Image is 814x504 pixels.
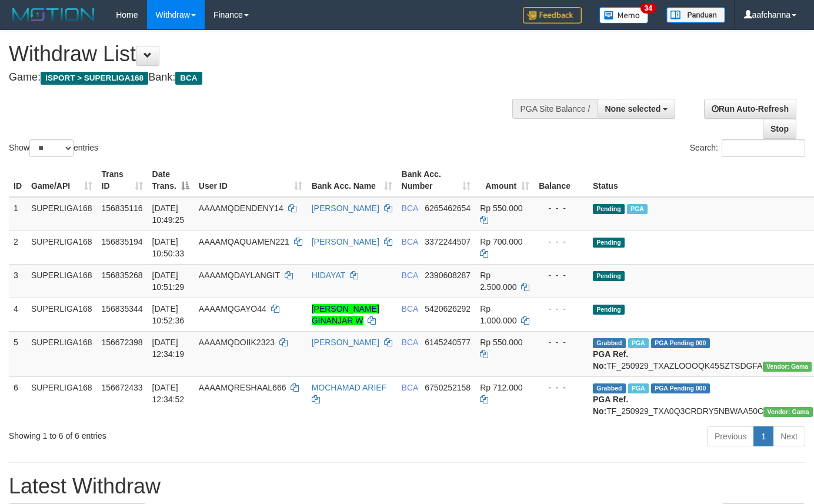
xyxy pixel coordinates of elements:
[651,383,710,393] span: PGA Pending
[26,331,97,376] td: SUPERLIGA168
[199,203,283,213] span: AAAAMQDENDENY14
[312,304,379,325] a: [PERSON_NAME] GINANJAR W
[9,72,531,84] h4: Game: Bank:
[425,237,471,246] span: Copy 3372244507 to clipboard
[425,203,471,213] span: Copy 6265462654 to clipboard
[593,383,626,393] span: Grabbed
[425,383,471,392] span: Copy 6750252158 to clipboard
[9,163,26,197] th: ID
[402,383,418,392] span: BCA
[26,163,97,197] th: Game/API: activate to sort column ascending
[9,425,331,442] div: Showing 1 to 6 of 6 entries
[753,426,773,446] a: 1
[593,204,625,214] span: Pending
[26,376,97,422] td: SUPERLIGA168
[152,383,185,404] span: [DATE] 12:34:52
[425,304,471,313] span: Copy 5420626292 to clipboard
[175,72,202,85] span: BCA
[102,271,143,280] span: 156835268
[402,338,418,347] span: BCA
[539,202,583,214] div: - - -
[704,99,796,119] a: Run Auto-Refresh
[666,7,725,23] img: panduan.png
[397,163,476,197] th: Bank Acc. Number: activate to sort column ascending
[599,7,649,24] img: Button%20Memo.svg
[199,383,286,392] span: AAAAMQRESHAAL666
[722,139,805,157] input: Search:
[605,104,661,114] span: None selected
[512,99,597,119] div: PGA Site Balance /
[102,338,143,347] span: 156672398
[199,304,266,313] span: AAAAMQGAYO44
[475,163,534,197] th: Amount: activate to sort column ascending
[763,119,796,139] a: Stop
[593,271,625,281] span: Pending
[593,349,628,371] b: PGA Ref. No:
[539,269,583,281] div: - - -
[651,338,710,348] span: PGA Pending
[9,139,98,157] label: Show entries
[29,139,74,157] select: Showentries
[539,336,583,348] div: - - -
[199,338,275,347] span: AAAAMQDOIIK2323
[628,338,649,348] span: Marked by aafsoycanthlai
[26,231,97,264] td: SUPERLIGA168
[763,362,812,372] span: Vendor URL: https://trx31.1velocity.biz
[312,237,379,246] a: [PERSON_NAME]
[312,271,345,280] a: HIDAYAT
[773,426,805,446] a: Next
[26,197,97,231] td: SUPERLIGA168
[9,298,26,331] td: 4
[9,331,26,376] td: 5
[480,383,522,392] span: Rp 712.000
[640,3,656,14] span: 34
[312,203,379,213] a: [PERSON_NAME]
[480,237,522,246] span: Rp 700.000
[199,271,280,280] span: AAAAMQDAYLANGIT
[199,237,289,246] span: AAAAMQAQUAMEN221
[9,264,26,298] td: 3
[628,383,649,393] span: Marked by aafsoycanthlai
[152,271,185,292] span: [DATE] 10:51:29
[598,99,676,119] button: None selected
[402,203,418,213] span: BCA
[97,163,148,197] th: Trans ID: activate to sort column ascending
[402,271,418,280] span: BCA
[425,271,471,280] span: Copy 2390608287 to clipboard
[707,426,754,446] a: Previous
[480,338,522,347] span: Rp 550.000
[9,475,805,498] h1: Latest Withdraw
[152,304,185,325] span: [DATE] 10:52:36
[102,237,143,246] span: 156835194
[402,237,418,246] span: BCA
[690,139,805,157] label: Search:
[534,163,588,197] th: Balance
[9,231,26,264] td: 2
[593,395,628,416] b: PGA Ref. No:
[480,203,522,213] span: Rp 550.000
[539,236,583,248] div: - - -
[152,338,185,359] span: [DATE] 12:34:19
[402,304,418,313] span: BCA
[480,304,516,325] span: Rp 1.000.000
[9,197,26,231] td: 1
[425,338,471,347] span: Copy 6145240577 to clipboard
[9,6,98,24] img: MOTION_logo.png
[593,238,625,248] span: Pending
[593,305,625,315] span: Pending
[523,7,582,24] img: Feedback.jpg
[312,383,387,392] a: MOCHAMAD ARIEF
[312,338,379,347] a: [PERSON_NAME]
[102,383,143,392] span: 156672433
[539,382,583,393] div: - - -
[102,304,143,313] span: 156835344
[148,163,194,197] th: Date Trans.: activate to sort column descending
[9,42,531,66] h1: Withdraw List
[152,237,185,258] span: [DATE] 10:50:33
[9,376,26,422] td: 6
[539,303,583,315] div: - - -
[194,163,307,197] th: User ID: activate to sort column ascending
[26,264,97,298] td: SUPERLIGA168
[593,338,626,348] span: Grabbed
[307,163,397,197] th: Bank Acc. Name: activate to sort column ascending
